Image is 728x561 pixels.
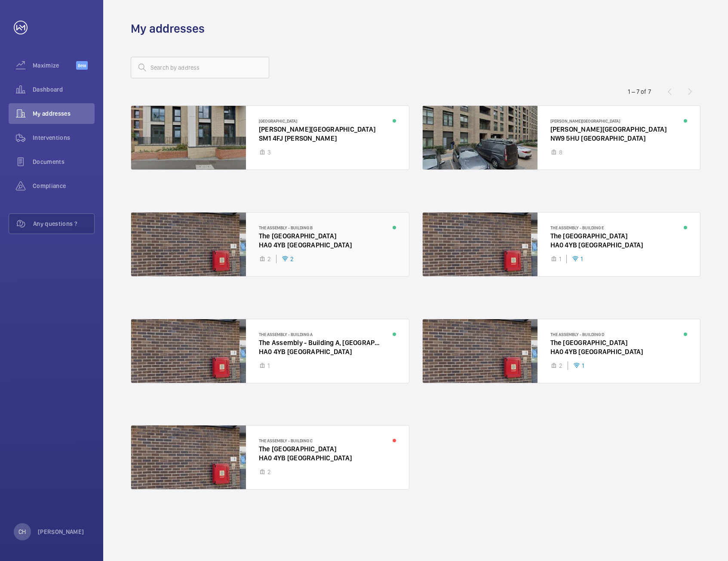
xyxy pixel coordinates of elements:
[33,61,76,70] span: Maximize
[33,85,95,94] span: Dashboard
[18,527,26,536] p: CH
[38,527,84,536] p: [PERSON_NAME]
[76,61,88,70] span: Beta
[33,157,95,166] span: Documents
[33,133,95,142] span: Interventions
[131,57,269,78] input: Search by address
[628,87,651,96] div: 1 – 7 of 7
[33,109,95,118] span: My addresses
[131,21,205,37] h1: My addresses
[33,182,95,190] span: Compliance
[33,219,94,228] span: Any questions ?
